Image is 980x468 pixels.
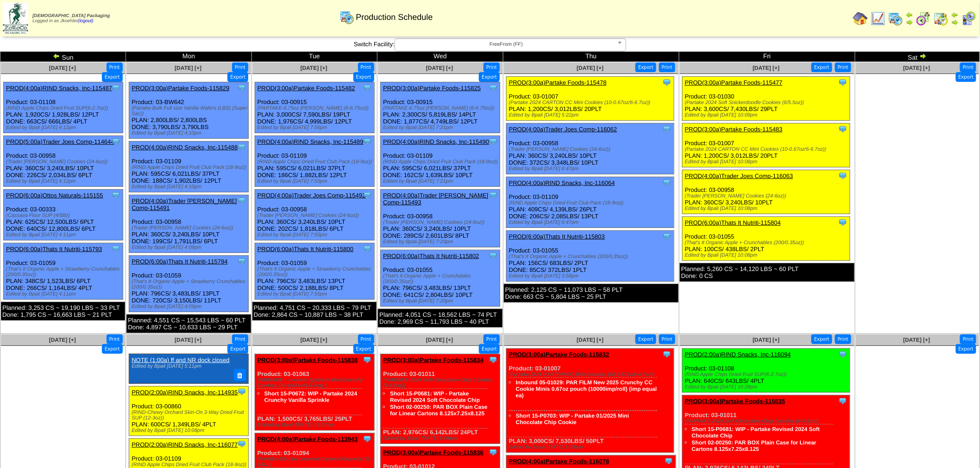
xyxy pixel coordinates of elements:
img: Tooltip [363,355,372,364]
a: PROD(6:00a)Thats It Nutriti-115800 [258,246,353,252]
a: PROD(6:00a)Thats It Nutriti-115804 [685,219,781,226]
button: Print [358,334,374,344]
a: PROD(4:00a)RIND Snacks, Inc-115488 [132,144,238,151]
div: Edited by Bpali [DATE] 5:22pm [509,112,674,118]
div: Edited by Bpali [DATE] 7:56pm [258,125,374,130]
div: Product: 03-00958 PLAN: 360CS / 3,240LBS / 10PLT DONE: 202CS / 1,818LBS / 6PLT [255,190,374,240]
a: PROD(2:00a)RIND Snacks, Inc-116094 [685,351,791,358]
button: Export [635,334,656,344]
div: Product: 03-00958 PLAN: 360CS / 3,240LBS / 10PLT DONE: 372CS / 3,348LBS / 10PLT [506,123,674,174]
div: (PARTAKE – Confetti Sprinkle Mini Crunchy Cookies (10-0.67oz/6-6.7oz) ) [258,377,374,388]
img: arrowleft.gif [906,11,913,18]
img: Tooltip [662,350,672,359]
a: PROD(4:00a)Trader Joes Comp-115492 [258,192,366,199]
img: Tooltip [664,456,673,466]
a: PROD(4:00a)RIND Snacks, Inc-115487 [6,85,112,92]
button: Export [479,72,500,82]
div: (RIND Apple Chips Dried Fruit Club Pack (18-9oz)) [132,165,248,170]
div: Planned: 4,551 CS ~ 15,543 LBS ~ 60 PLT Done: 4,897 CS ~ 10,633 LBS ~ 29 PLT [126,314,251,333]
td: Mon [126,52,251,62]
div: Product: 03-01108 PLAN: 640CS / 643LBS / 4PLT [682,349,850,393]
div: Product: 03-01055 PLAN: 796CS / 3,483LBS / 13PLT DONE: 641CS / 2,804LBS / 10PLT [381,250,500,307]
img: Tooltip [363,83,372,92]
div: (Trader [PERSON_NAME] Cookies (24-6oz)) [509,147,674,152]
div: (That's It Organic Apple + Crunchables (200/0.35oz)) [685,240,850,246]
div: (Partake 2024 CARTON CC Mini Cookies (10-0.67oz/6-6.7oz)) [509,372,674,377]
a: PROD(2:00a)RIND Snacks, Inc-114935 [132,389,238,396]
a: [DATE] [+] [301,337,327,343]
div: (RIND Apple Chips Dried Fruit SUP(6-2.7oz)) [685,372,850,377]
img: Tooltip [363,244,372,253]
button: Print [960,334,976,344]
span: [DATE] [+] [49,65,76,71]
button: Export [227,344,248,354]
img: Tooltip [662,124,672,134]
div: Product: 03-01059 PLAN: 796CS / 3,483LBS / 13PLT DONE: 500CS / 2,188LBS / 8PLT [255,243,374,300]
a: PROD(4:00a)Trader Joes Comp-116062 [509,126,617,133]
img: Tooltip [838,396,848,406]
a: PROD(4:00a)Trader Joes Comp-116063 [685,172,793,179]
div: (RIND Apple Chips Dried Fruit SUP(6-2.7oz)) [6,105,123,111]
div: Product: 03-00958 PLAN: 360CS / 3,240LBS / 10PLT DONE: 289CS / 2,601LBS / 8PLT [381,190,500,247]
div: (RIND Apple Chips Dried Fruit Club Pack (18-9oz)) [509,200,674,206]
img: Tooltip [838,171,848,180]
div: (Trader [PERSON_NAME] Cookies (24-6oz)) [383,220,500,225]
img: Tooltip [489,191,498,200]
span: Production Schedule [356,12,433,22]
img: zoroco-logo-small.webp [3,3,28,34]
button: Print [484,62,500,72]
a: PROD(3:00a)Partake Foods-115838 [258,357,358,363]
div: Edited by Bpali [DATE] 7:20pm [383,298,500,304]
div: Edited by Bpali [DATE] 10:09pm [685,112,850,118]
button: Print [484,334,500,344]
div: Product: 03-00958 PLAN: 360CS / 3,240LBS / 10PLT [682,170,850,214]
a: [DATE] [+] [426,337,453,343]
button: Export [956,344,977,354]
button: Export [811,334,832,344]
a: PROD(6:00a)Thats It Nutriti-115802 [383,252,479,259]
button: Print [659,62,675,72]
a: NOTE (1:00a) ff and NR dock closed [132,357,229,363]
a: PROD(3:00a)Partake Foods-115836 [383,449,484,456]
img: Tooltip [363,137,372,146]
a: [DATE] [+] [175,65,201,71]
img: line_graph.gif [871,11,886,26]
td: Tue [251,52,377,62]
a: PROD(3:00a)Partake Foods-115832 [509,351,609,358]
div: Product: 03-01109 PLAN: 595CS / 6,021LBS / 37PLT DONE: 186CS / 1,882LBS / 12PLT [255,136,374,187]
button: Print [232,334,248,344]
div: (Cassava Flour SUP (4/5lb)) [6,213,123,218]
img: Tooltip [838,124,848,134]
div: Product: 03-01063 PLAN: 1,500CS / 3,765LBS / 25PLT [255,354,374,431]
div: Product: 03-00860 PLAN: 600CS / 1,349LBS / 4PLT [129,386,249,436]
div: Planned: 2,125 CS ~ 11,073 LBS ~ 58 PLT Done: 663 CS ~ 5,804 LBS ~ 25 PLT [504,284,678,302]
a: [DATE] [+] [904,65,930,71]
a: [DATE] [+] [577,65,603,71]
a: PROD(6:00a)Ottos Naturals-115155 [6,192,103,199]
span: [DATE] [+] [753,65,779,71]
div: Edited by Bpali [DATE] 7:55pm [258,291,374,297]
div: (Trader [PERSON_NAME] Cookies (24-6oz)) [132,225,248,231]
img: calendarprod.gif [888,11,903,26]
div: Edited by Bpali [DATE] 6:47pm [509,220,674,225]
img: Tooltip [237,83,246,92]
div: Planned: 4,751 CS ~ 20,333 LBS ~ 79 PLT Done: 2,864 CS ~ 10,887 LBS ~ 38 PLT [252,302,377,320]
button: Export [227,72,248,82]
div: Product: 03-01109 PLAN: 409CS / 4,139LBS / 26PLT DONE: 206CS / 2,085LBS / 13PLT [506,177,674,228]
a: PROD(6:00a)Thats It Nutriti-115794 [132,258,227,265]
button: Export [102,344,123,354]
div: (That's It Organic Apple + Crunchables (200/0.35oz)) [509,254,674,259]
div: Edited by Bpali [DATE] 10:07pm [258,422,374,428]
span: [DATE] [+] [426,65,453,71]
button: Export [811,62,832,72]
div: Product: 03-01055 PLAN: 100CS / 438LBS / 2PLT [682,217,850,261]
div: Edited by Bpali [DATE] 6:04pm [383,436,500,441]
div: Edited by Bpali [DATE] 4:12pm [6,179,123,184]
button: Print [835,334,851,344]
button: Export [102,72,123,82]
div: (That's It Organic Apple + Strawberry Crunchables (200/0.35oz)) [6,266,123,277]
img: calendarcustomer.gif [961,11,976,26]
td: Wed [377,52,503,62]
